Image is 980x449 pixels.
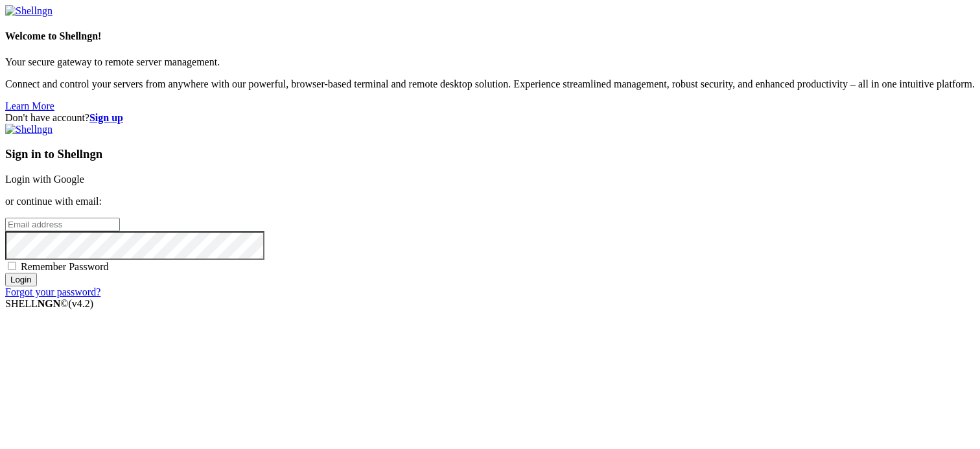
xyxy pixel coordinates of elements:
[5,78,975,90] p: Connect and control your servers from anywhere with our powerful, browser-based terminal and remo...
[5,298,93,309] span: SHELL ©
[5,147,975,161] h3: Sign in to Shellngn
[5,56,975,68] p: Your secure gateway to remote server management.
[5,30,975,42] h4: Welcome to Shellngn!
[5,273,37,286] input: Login
[69,298,94,309] span: 4.2.0
[38,298,61,309] b: NGN
[5,112,975,124] div: Don't have account?
[5,124,52,135] img: Shellngn
[5,5,52,17] img: Shellngn
[5,218,120,231] input: Email address
[5,286,100,297] a: Forgot your password?
[8,262,16,270] input: Remember Password
[5,174,84,185] a: Login with Google
[89,112,123,123] a: Sign up
[5,100,54,111] a: Learn More
[5,196,975,207] p: or continue with email:
[21,261,109,272] span: Remember Password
